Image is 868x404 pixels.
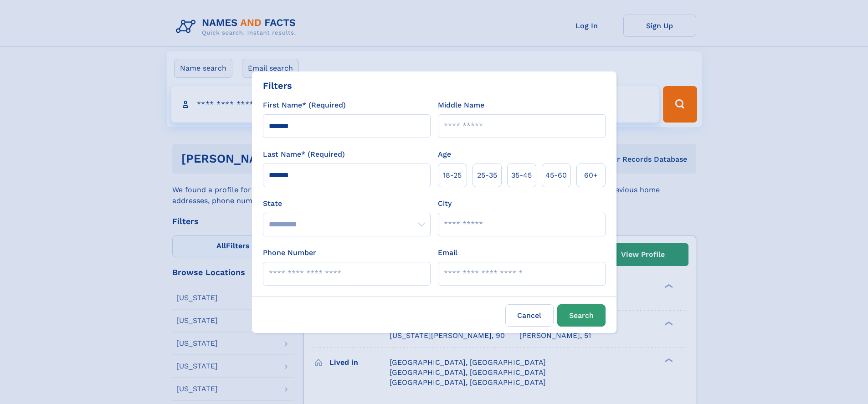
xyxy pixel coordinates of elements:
span: 25‑35 [477,170,497,181]
label: Last Name* (Required) [263,149,345,160]
span: 45‑60 [545,170,567,181]
div: Filters [263,79,292,92]
span: 35‑45 [511,170,532,181]
label: First Name* (Required) [263,100,346,111]
button: Search [557,304,606,327]
label: Age [438,149,451,160]
span: 18‑25 [443,170,462,181]
span: 60+ [584,170,598,181]
label: Cancel [505,304,554,327]
label: Middle Name [438,100,484,111]
label: Email [438,247,457,258]
label: City [438,198,452,209]
label: State [263,198,431,209]
label: Phone Number [263,247,316,258]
